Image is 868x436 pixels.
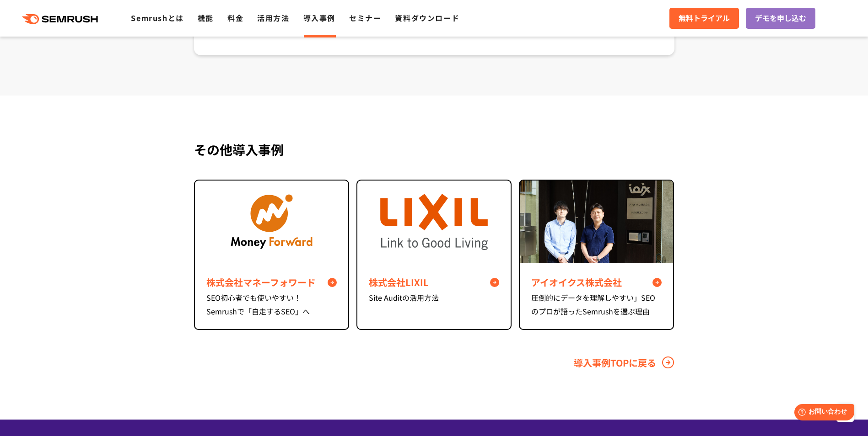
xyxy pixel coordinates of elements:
a: 機能 [198,12,214,23]
a: デモを申し込む [746,8,815,29]
div: 株式会社マネーフォワード [206,274,337,291]
span: デモを申し込む [755,12,806,24]
div: SEO初心者でも使いやすい！ Semrushで「自走するSEO」へ [206,291,337,318]
a: component アイオイクス株式会社 圧倒的にデータを理解しやすい」SEOのプロが語ったSemrushを選ぶ理由 [519,180,674,330]
span: 無料トライアル [679,12,730,24]
div: Site Auditの活用方法 [369,291,499,304]
img: LIXIL [380,194,488,250]
a: 無料トライアル [669,8,739,29]
a: LIXIL 株式会社LIXIL Site Auditの活用方法 [356,180,512,330]
a: 料金 [227,12,243,23]
a: 導入事例 [303,12,335,23]
img: 株式会社マネーフォワード [218,181,325,262]
a: セミナー [349,12,381,23]
a: 株式会社マネーフォワード 株式会社マネーフォワード SEO初心者でも使いやすい！Semrushで「自走するSEO」へ [194,180,349,330]
div: 株式会社LIXIL [369,274,499,291]
h2: その他導入事例 [194,138,674,180]
div: 圧倒的にデータを理解しやすい」SEOのプロが語ったSemrushを選ぶ理由 [531,291,662,318]
a: 活用方法 [257,12,289,23]
img: component [520,181,673,263]
a: 資料ダウンロード [395,12,459,23]
div: アイオイクス株式会社 [531,274,662,291]
a: Semrushとは [131,12,183,23]
a: 導入事例TOPに戻る [574,356,674,369]
iframe: Help widget launcher [787,400,858,426]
